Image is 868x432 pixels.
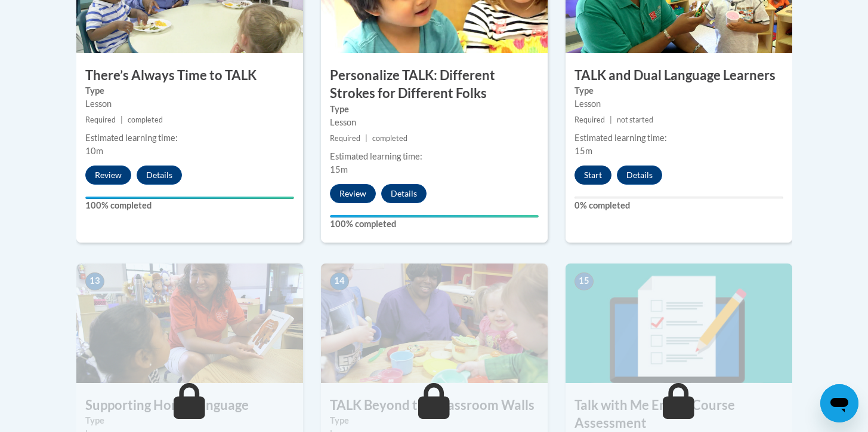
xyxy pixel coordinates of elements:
[330,103,539,116] label: Type
[330,215,539,217] div: Your progress
[85,84,294,97] label: Type
[820,384,858,422] iframe: Button to launch messaging window
[128,115,163,124] span: completed
[372,134,407,143] span: completed
[574,199,783,212] label: 0% completed
[365,134,367,143] span: |
[330,116,539,129] div: Lesson
[566,66,792,85] h3: TALK and Dual Language Learners
[76,264,303,383] img: Course Image
[85,414,294,427] label: Type
[574,131,783,145] div: Estimated learning time:
[85,115,116,124] span: Required
[76,66,303,85] h3: There’s Always Time to TALK
[330,164,348,174] span: 15m
[574,115,605,124] span: Required
[121,115,123,124] span: |
[574,166,611,185] button: Start
[85,131,294,145] div: Estimated learning time:
[574,97,783,111] div: Lesson
[321,66,548,103] h3: Personalize TALK: Different Strokes for Different Folks
[85,166,131,185] button: Review
[574,146,592,156] span: 15m
[566,264,792,383] img: Course Image
[321,264,548,383] img: Course Image
[617,115,653,124] span: not started
[321,396,548,415] h3: TALK Beyond the Classroom Walls
[330,134,360,143] span: Required
[617,166,662,185] button: Details
[330,217,539,231] label: 100% completed
[330,184,376,203] button: Review
[330,150,539,163] div: Estimated learning time:
[330,272,349,290] span: 14
[85,197,294,199] div: Your progress
[76,396,303,415] h3: Supporting Home Language
[85,146,103,156] span: 10m
[610,115,612,124] span: |
[137,166,182,185] button: Details
[574,272,594,290] span: 15
[85,199,294,212] label: 100% completed
[85,272,104,290] span: 13
[85,97,294,111] div: Lesson
[381,184,427,203] button: Details
[330,414,539,427] label: Type
[574,84,783,97] label: Type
